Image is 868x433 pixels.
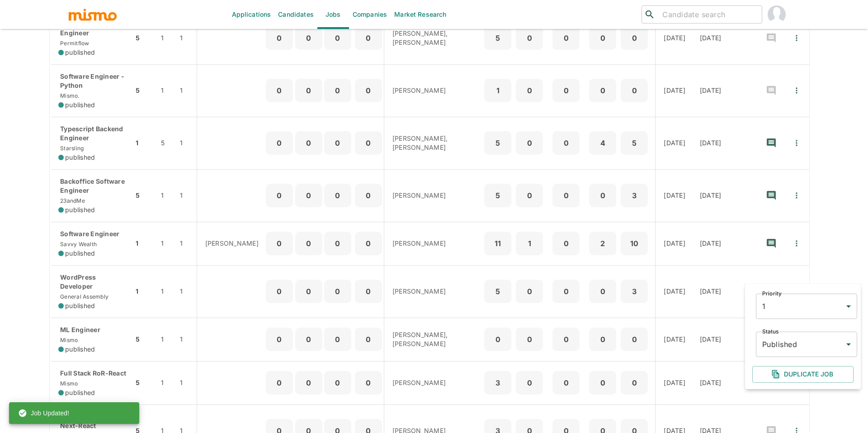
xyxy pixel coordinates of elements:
div: Job Updated! [18,405,69,421]
div: 1 [756,294,857,319]
label: Status [762,328,778,335]
div: Published [756,332,857,357]
label: Priority [762,290,782,297]
button: Duplicate Job [752,366,854,383]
